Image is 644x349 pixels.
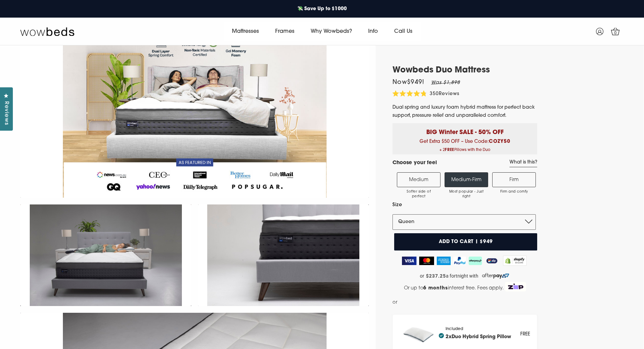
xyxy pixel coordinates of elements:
[509,159,537,167] a: What is this?
[485,257,499,265] img: ZipPay Logo
[392,201,536,209] label: Size
[612,30,619,37] span: 0
[400,322,439,347] img: pillow_140x.png
[426,273,446,279] strong: $237.25
[437,257,451,265] img: American Express Logo
[224,22,267,41] a: Mattresses
[423,286,448,291] strong: 6 months
[398,123,532,137] p: BIG Winter SALE - 50% OFF
[392,159,437,167] h4: Choose your feel
[392,90,459,98] div: 350Reviews
[392,80,424,86] span: Now $949 !
[496,190,532,194] span: Firm and comfy
[294,2,350,16] a: 💸 Save Up to $1000
[446,273,478,279] span: a fortnight with
[401,190,437,199] span: Softer side of perfect
[445,148,454,152] b: FREE
[392,271,537,281] a: or $237.25 a fortnight with
[398,146,532,154] span: + 2 Pillows with the Duo
[520,330,530,339] div: FREE
[448,190,484,199] span: Most popular - Just right
[445,172,488,187] label: Medium-Firm
[431,80,460,85] em: Was $1,898
[505,282,526,291] img: Zip Logo
[399,298,536,309] iframe: PayPal Message 1
[469,257,482,265] img: AfterPay Logo
[439,333,511,340] h4: 2x
[503,256,527,266] img: Shopify secure badge
[419,257,434,265] img: MasterCard Logo
[489,139,510,144] b: COZY50
[446,327,511,343] div: Included
[402,257,416,265] img: Visa Logo
[420,273,424,279] span: or
[303,22,360,41] a: Why Wowbeds?
[386,22,421,41] a: Call Us
[439,91,459,96] span: Reviews
[453,257,466,265] img: PayPal Logo
[360,22,386,41] a: Info
[20,27,74,36] img: Wow Beds Logo
[607,23,624,40] a: 0
[404,286,504,291] span: Or up to interest free. Fees apply.
[394,233,537,250] button: Add to cart | $949
[392,105,535,118] span: Dual spring and luxury foam hybrid mattress for perfect back support, pressure relief and unparal...
[452,334,511,340] a: Duo Hybrid Spring Pillow
[392,298,398,307] span: or
[2,101,10,125] span: Reviews
[492,172,536,187] label: Firm
[392,66,537,75] h1: Wowbeds Duo Mattress
[430,91,439,96] span: 350
[398,139,532,154] span: Get Extra $50 OFF – Use Code:
[397,172,440,187] label: Medium
[267,22,303,41] a: Frames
